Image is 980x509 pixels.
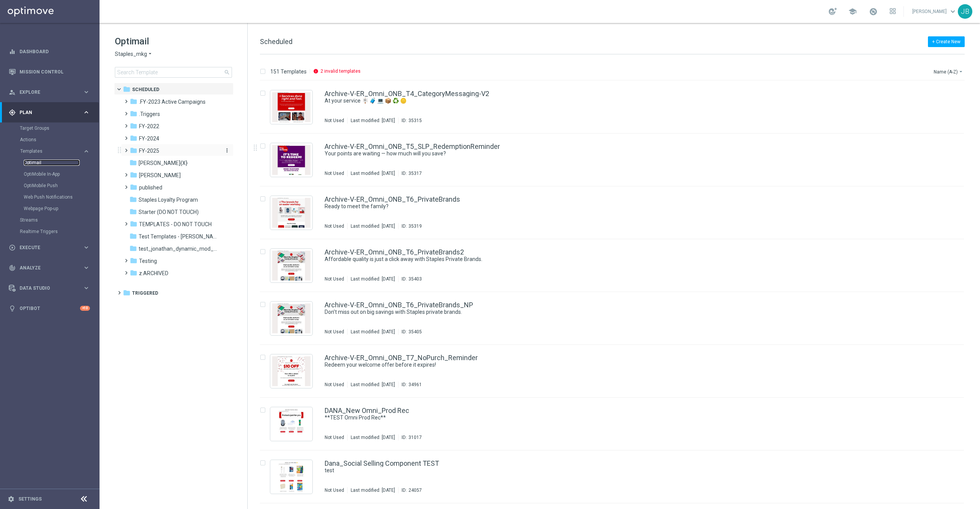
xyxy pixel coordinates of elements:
div: Not Used [325,329,344,335]
div: Execute [9,244,83,251]
i: folder [129,196,137,203]
i: folder [130,98,137,105]
a: Archive-V-ER_Omni_ONB_T5_SLP_RedemptionReminder [325,143,500,150]
a: **TEST Omni Prod Rec** [325,414,914,421]
i: keyboard_arrow_right [83,148,90,155]
h1: Optimail [115,35,232,47]
a: test [325,467,914,474]
a: Webpage Pop-up [24,206,80,212]
div: Web Push Notifications [24,191,99,203]
i: keyboard_arrow_right [83,244,90,251]
div: equalizer Dashboard [8,49,90,55]
div: ID: [398,382,422,388]
div: lightbulb Optibot +10 [8,305,90,312]
a: Settings [18,497,42,501]
span: search [224,69,230,75]
input: Search Template [115,67,232,78]
i: folder [130,269,137,277]
button: Mission Control [8,69,90,75]
div: 35405 [408,329,422,335]
div: Press SPACE to select this row. [252,239,978,292]
a: Don’t miss out on big savings with Staples private brands. [325,308,914,316]
a: Archive-V-ER_Omni_ONB_T6_PrivateBrands_NP [325,302,473,308]
div: Explore [9,89,83,96]
a: OptiMobile Push [24,183,80,189]
div: OptiMobile In-App [24,168,99,180]
button: more_vert [222,147,230,154]
a: [PERSON_NAME]keyboard_arrow_down [911,6,958,17]
div: Affordable quality is just a click away with Staples Private Brands. [325,256,932,263]
div: Realtime Triggers [20,226,99,237]
i: folder [123,85,131,93]
span: school [848,7,857,16]
i: folder [130,110,137,117]
span: Explore [20,90,83,95]
i: folder [129,208,137,215]
div: Dashboard [9,41,90,62]
i: folder [130,257,137,264]
a: Ready to meet the family? [325,203,914,210]
div: ID: [398,329,422,335]
span: Testing [139,258,157,264]
div: Not Used [325,434,344,440]
div: Redeem your welcome offer before it expires! [325,361,932,369]
span: FY-2022 [139,123,159,130]
div: Analyze [9,264,83,271]
button: gps_fixed Plan keyboard_arrow_right [8,109,90,116]
span: jonathan_testing_folder [139,172,181,179]
div: Not Used [325,117,344,124]
div: Not Used [325,170,344,176]
button: Staples_mkg arrow_drop_down [115,51,153,58]
i: keyboard_arrow_right [83,88,90,96]
div: Press SPACE to select this row. [252,345,978,398]
a: Streams [20,217,80,223]
span: jonathan_pr_test_{X} [139,160,188,166]
div: person_search Explore keyboard_arrow_right [8,89,90,95]
span: Templates [20,149,75,153]
img: 31017.jpeg [272,409,310,439]
div: Press SPACE to select this row. [252,450,978,503]
div: Your points are waiting — how much will you save? [325,150,932,157]
span: Test Templates - Jonas [139,233,217,240]
i: folder [130,220,137,228]
button: play_circle_outline Execute keyboard_arrow_right [8,245,90,251]
div: Not Used [325,382,344,388]
i: folder [129,232,137,240]
span: Triggered [132,290,158,297]
div: JB [958,4,972,19]
a: Affordable quality is just a click away with Staples Private Brands. [325,256,914,263]
div: Last modified: [DATE] [348,223,398,229]
a: Web Push Notifications [24,194,80,200]
i: gps_fixed [9,109,16,116]
button: Templates keyboard_arrow_right [20,148,90,154]
img: 35319.jpeg [272,198,310,228]
span: FY-2025 [139,147,159,154]
span: Execute [20,245,83,250]
button: + Create New [928,36,965,47]
button: track_changes Analyze keyboard_arrow_right [8,265,90,271]
i: folder [130,134,137,142]
div: ID: [398,276,422,282]
div: 34961 [408,382,422,388]
a: Archive-V-ER_Omni_ONB_T7_NoPurch_Reminder [325,354,478,361]
i: folder [130,122,137,130]
img: 35405.jpeg [272,303,310,333]
div: Actions [20,134,99,145]
div: Press SPACE to select this row. [252,186,978,239]
img: 34961.jpeg [272,356,310,386]
a: Optimail [24,160,80,166]
button: Data Studio keyboard_arrow_right [8,285,90,291]
i: folder [129,159,137,166]
div: ID: [398,170,422,176]
div: ID: [398,487,422,493]
div: Plan [9,109,83,116]
div: 24057 [408,487,422,493]
i: keyboard_arrow_right [83,284,90,292]
div: Last modified: [DATE] [348,170,398,176]
i: folder [123,289,131,297]
span: FY-2024 [139,135,159,142]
